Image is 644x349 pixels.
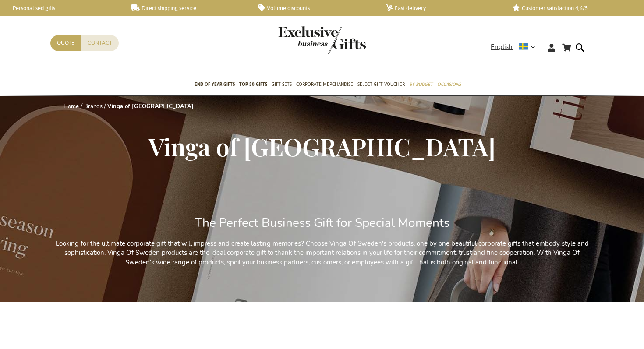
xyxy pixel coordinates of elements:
a: Home [64,102,79,110]
a: store logo [278,26,322,55]
a: Volume discounts [258,4,372,12]
a: Contact [81,35,119,51]
span: End of year gifts [195,80,235,89]
img: Exclusive Business gifts logo [278,26,366,55]
span: English [491,42,513,52]
div: English [491,42,541,52]
span: Select Gift Voucher [357,80,405,89]
div: Looking for the ultimate corporate gift that will impress and create lasting memories? Choose Vin... [50,205,594,294]
strong: Vinga of [GEOGRAPHIC_DATA] [107,102,194,110]
span: Vinga of [GEOGRAPHIC_DATA] [149,130,495,162]
h2: The Perfect Business Gift for Special Moments [50,216,594,230]
a: Fast delivery [386,4,499,12]
span: TOP 50 Gifts [239,80,267,89]
span: Corporate Merchandise [296,80,353,89]
a: Direct shipping service [131,4,244,12]
a: Customer satisfaction 4,6/5 [513,4,626,12]
span: By Budget [409,80,433,89]
span: Occasions [437,80,461,89]
a: Quote [50,35,81,51]
span: Gift Sets [272,80,292,89]
a: Brands [84,102,103,110]
a: Personalised gifts [4,4,117,12]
